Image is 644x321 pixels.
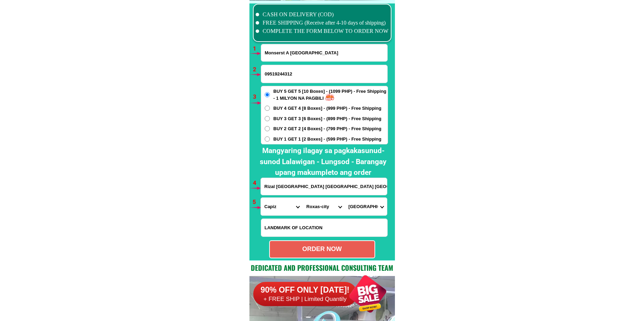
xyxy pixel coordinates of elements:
[273,125,381,132] span: BUY 2 GET 2 [4 Boxes] - (799 PHP) - Free Shipping
[265,92,270,97] input: BUY 5 GET 5 [10 Boxes] - (1099 PHP) - Free Shipping - 1 MILYON NA PAGBILI
[253,44,261,53] h6: 1
[253,198,261,207] h6: 5
[249,262,395,273] h2: Dedicated and professional consulting team
[261,65,387,83] input: Input phone_number
[265,106,270,111] input: BUY 4 GET 4 [8 Boxes] - (999 PHP) - Free Shipping
[273,115,381,122] span: BUY 3 GET 3 [6 Boxes] - (899 PHP) - Free Shipping
[265,116,270,121] input: BUY 3 GET 3 [6 Boxes] - (899 PHP) - Free Shipping
[273,105,381,112] span: BUY 4 GET 4 [8 Boxes] - (999 PHP) - Free Shipping
[303,198,345,215] select: Select district
[261,219,387,237] input: Input LANDMARKOFLOCATION
[256,19,389,27] li: FREE SHIPPING (Receive after 4-10 days of shipping)
[273,88,388,101] span: BUY 5 GET 5 [10 Boxes] - (1099 PHP) - Free Shipping - 1 MILYON NA PAGBILI
[255,145,391,178] h2: Mangyaring ilagay sa pagkakasunud-sunod Lalawigan - Lungsod - Barangay upang makumpleto ang order
[261,178,387,195] input: Input address
[253,179,261,188] h6: 4
[270,244,374,254] div: ORDER NOW
[265,126,270,131] input: BUY 2 GET 2 [4 Boxes] - (799 PHP) - Free Shipping
[256,10,389,19] li: CASH ON DELIVERY (COD)
[253,285,357,295] h6: 90% OFF ONLY [DATE]!
[345,198,387,215] select: Select commune
[261,198,303,215] select: Select province
[253,65,261,74] h6: 2
[265,136,270,142] input: BUY 1 GET 1 [2 Boxes] - (599 PHP) - Free Shipping
[256,27,389,35] li: COMPLETE THE FORM BELOW TO ORDER NOW
[261,44,387,61] input: Input full_name
[253,92,261,101] h6: 3
[253,295,357,303] h6: + FREE SHIP | Limited Quantily
[273,136,381,143] span: BUY 1 GET 1 [2 Boxes] - (599 PHP) - Free Shipping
